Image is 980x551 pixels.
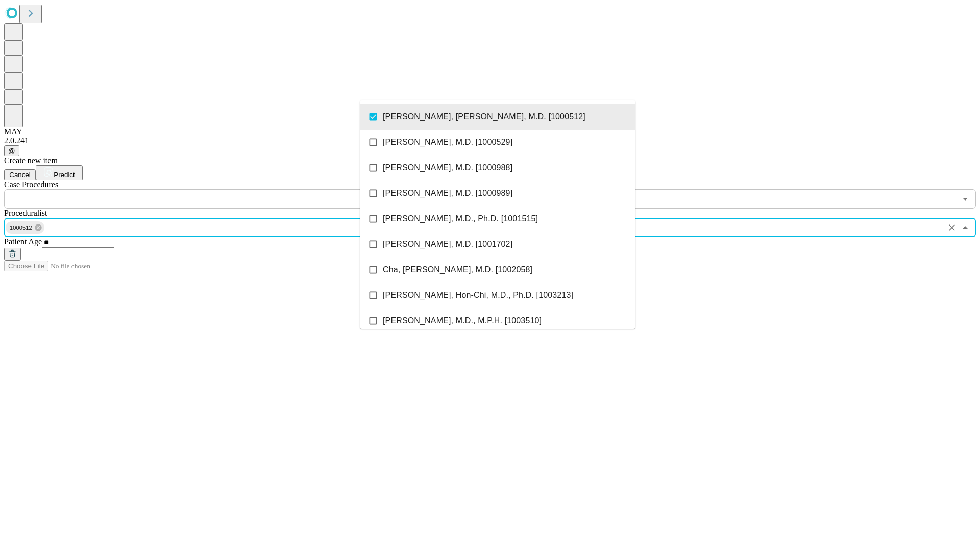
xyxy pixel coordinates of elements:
[4,237,42,246] span: Patient Age
[36,165,83,180] button: Predict
[54,171,75,179] span: Predict
[383,187,512,199] span: [PERSON_NAME], M.D. [1000989]
[4,145,19,156] button: @
[8,147,15,155] span: @
[4,169,36,180] button: Cancel
[6,222,36,234] span: 1000512
[4,127,976,136] div: MAY
[945,220,959,235] button: Clear
[383,213,538,225] span: [PERSON_NAME], M.D., Ph.D. [1001515]
[4,209,47,217] span: Proceduralist
[958,192,972,206] button: Open
[383,162,512,174] span: [PERSON_NAME], M.D. [1000988]
[4,180,58,189] span: Scheduled Procedure
[4,136,976,145] div: 2.0.241
[383,111,585,123] span: [PERSON_NAME], [PERSON_NAME], M.D. [1000512]
[383,289,573,302] span: [PERSON_NAME], Hon-Chi, M.D., Ph.D. [1003213]
[383,264,532,276] span: Cha, [PERSON_NAME], M.D. [1002058]
[383,238,512,251] span: [PERSON_NAME], M.D. [1001702]
[9,171,31,179] span: Cancel
[958,220,972,235] button: Close
[383,136,512,148] span: [PERSON_NAME], M.D. [1000529]
[6,221,44,234] div: 1000512
[4,156,58,165] span: Create new item
[383,315,542,327] span: [PERSON_NAME], M.D., M.P.H. [1003510]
